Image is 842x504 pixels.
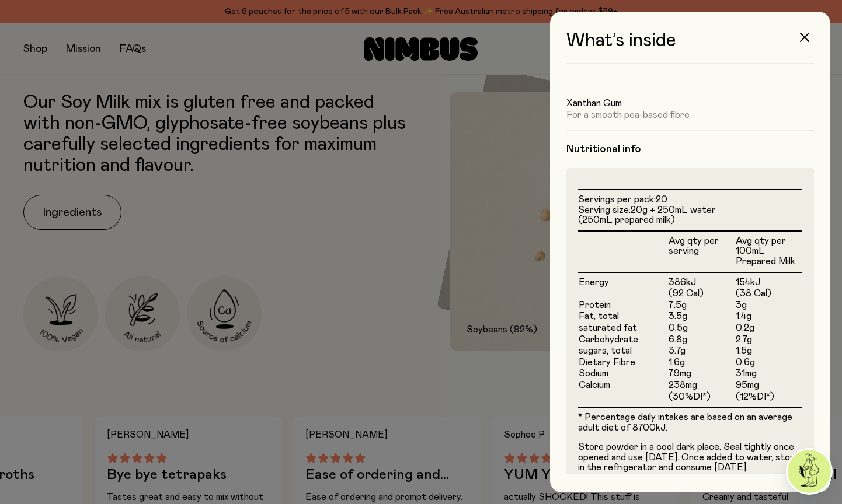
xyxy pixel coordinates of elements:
[735,231,802,272] th: Avg qty per 100mL Prepared Milk
[579,335,638,344] span: Carbohydrate
[668,272,735,289] td: 386kJ
[578,205,802,226] li: Serving size:
[668,323,735,334] td: 0.5g
[566,109,814,121] p: For a smooth pea-based fibre
[668,334,735,346] td: 6.8g
[788,450,831,493] img: agent
[578,412,802,433] p: * Percentage daily intakes are based on an average adult diet of 8700kJ.
[579,380,610,390] span: Calcium
[566,97,814,109] h5: Xanthan Gum
[566,30,814,64] h3: What’s inside
[579,369,608,378] span: Sodium
[668,311,735,323] td: 3.5g
[579,311,619,321] span: Fat, total
[579,358,635,367] span: Dietary Fibre
[668,345,735,357] td: 3.7g
[566,142,814,156] h4: Nutritional info
[668,380,735,391] td: 238mg
[656,195,667,204] span: 20
[668,231,735,272] th: Avg qty per serving
[668,368,735,380] td: 79mg
[735,323,802,334] td: 0.2g
[735,300,802,311] td: 3g
[578,442,802,473] p: Store powder in a cool dark place. Seal tightly once opened and use [DATE]. Once added to water, ...
[579,300,611,310] span: Protein
[668,357,735,369] td: 1.6g
[668,300,735,311] td: 7.5g
[668,288,735,300] td: (92 Cal)
[735,272,802,289] td: 154kJ
[735,368,802,380] td: 31mg
[735,357,802,369] td: 0.6g
[579,323,637,332] span: saturated fat
[579,346,632,355] span: sugars, total
[578,205,716,225] span: 20g + 250mL water (250mL prepared milk)
[735,288,802,300] td: (38 Cal)
[578,195,802,205] li: Servings per pack:
[735,311,802,323] td: 1.4g
[579,278,609,287] span: Energy
[735,334,802,346] td: 2.7g
[735,380,802,391] td: 95mg
[668,391,735,407] td: (30%DI*)
[735,345,802,357] td: 1.5g
[735,391,802,407] td: (12%DI*)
